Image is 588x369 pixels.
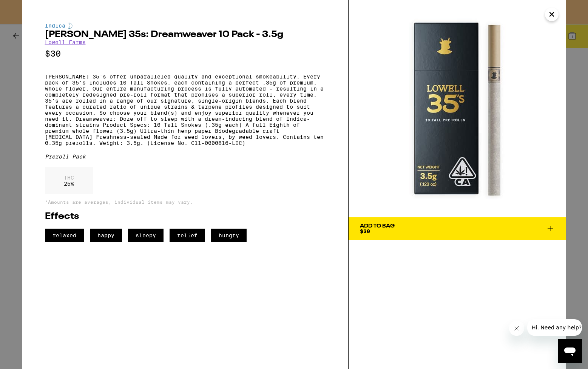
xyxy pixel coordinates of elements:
[558,339,582,363] iframe: Button to launch messaging window
[45,23,325,29] div: Indica
[64,175,74,181] p: THC
[45,200,325,204] p: *Amounts are averages, individual items may vary.
[128,229,164,242] span: sleepy
[45,154,325,160] div: Preroll Pack
[45,30,325,39] h2: [PERSON_NAME] 35s: Dreamweaver 10 Pack - 3.5g
[45,74,325,146] p: [PERSON_NAME] 35's offer unparalleled quality and exceptional smokeability. Every pack of 35's in...
[68,23,73,29] img: indicaColor.svg
[170,229,205,242] span: relief
[45,167,93,194] div: 25 %
[45,229,84,242] span: relaxed
[349,217,566,240] button: Add To Bag$30
[545,8,559,21] button: Close
[211,229,247,242] span: hungry
[527,319,582,336] iframe: Message from company
[360,228,370,234] span: $30
[45,39,86,45] a: Lowell Farms
[45,49,325,58] p: $30
[45,212,325,221] h2: Effects
[509,321,524,336] iframe: Close message
[360,223,395,229] div: Add To Bag
[90,229,122,242] span: happy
